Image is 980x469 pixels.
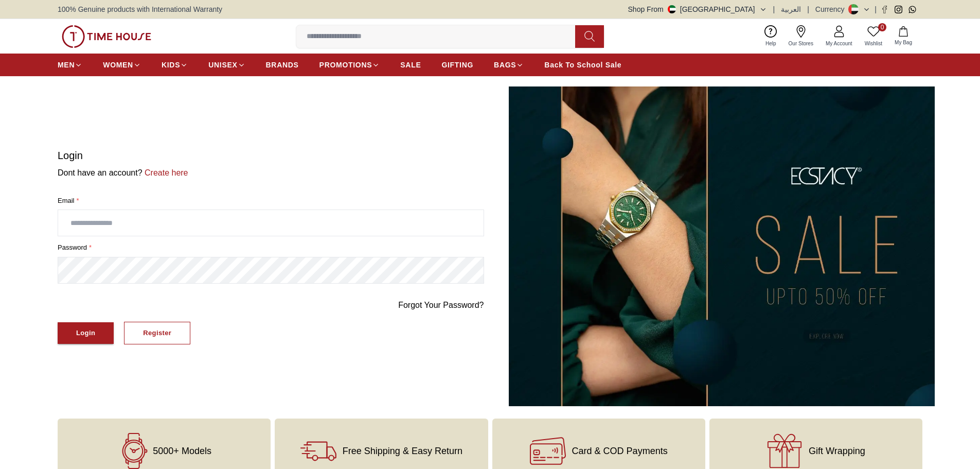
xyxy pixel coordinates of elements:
span: Free Shipping & Easy Return [343,446,462,456]
a: KIDS [162,56,188,74]
span: GIFTING [441,60,473,70]
a: Forgot Your Password? [398,299,484,311]
a: 0Wishlist [859,23,888,49]
a: WOMEN [103,56,141,74]
a: Instagram [895,6,902,13]
div: Login [76,327,95,339]
span: 0 [878,23,886,31]
a: Facebook [881,6,888,13]
div: Register [143,327,171,339]
a: Help [759,23,782,49]
span: 100% Genuine products with International Warranty [58,4,222,14]
span: My Bag [890,39,916,46]
img: United Arab Emirates [668,5,676,13]
a: BRANDS [266,56,299,74]
button: My Bag [888,24,918,48]
span: KIDS [162,60,180,70]
span: Wishlist [861,40,886,47]
a: BAGS [494,56,524,74]
a: UNISEX [208,56,245,74]
span: MEN [58,60,75,70]
span: | [773,4,775,14]
a: Back To School Sale [544,56,621,74]
span: Gift Wrapping [809,446,865,456]
span: | [875,4,877,14]
a: MEN [58,56,82,74]
span: Back To School Sale [544,60,621,70]
span: Card & COD Payments [572,446,668,456]
span: BRANDS [266,60,299,70]
h1: Login [58,148,484,163]
button: Login [58,322,114,344]
a: Create here [142,168,188,177]
span: BAGS [494,60,516,70]
button: العربية [781,4,801,14]
button: Shop From[GEOGRAPHIC_DATA] [628,4,767,14]
span: 5000+ Models [153,446,211,456]
span: SALE [400,60,421,70]
span: My Account [822,40,857,47]
a: GIFTING [441,56,473,74]
p: Dont have an account? [58,167,484,179]
div: Currency [815,4,849,14]
span: UNISEX [208,60,237,70]
img: ... [62,25,151,48]
a: PROMOTIONS [319,56,380,74]
label: Email [58,196,484,206]
span: Our Stores [785,40,817,47]
label: password [58,242,484,253]
span: PROMOTIONS [319,60,372,70]
a: Whatsapp [908,6,916,13]
span: | [807,4,809,14]
span: WOMEN [103,60,133,70]
button: Register [124,322,190,345]
a: Our Stores [782,23,819,49]
span: Help [761,40,780,47]
a: SALE [400,56,421,74]
img: ... [509,86,935,406]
